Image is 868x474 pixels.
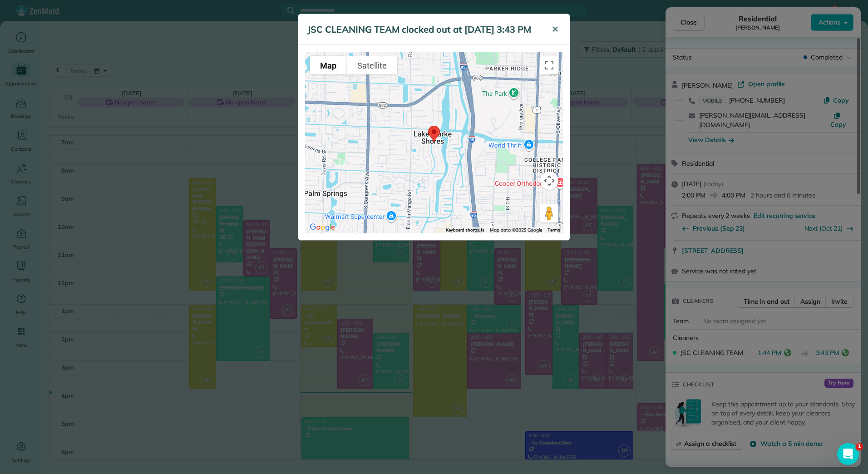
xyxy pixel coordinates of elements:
[540,56,558,74] button: Toggle fullscreen view
[307,222,337,233] img: Google
[856,443,863,450] span: 1
[307,222,337,233] a: Open this area in Google Maps (opens a new window)
[347,56,397,74] button: Show satellite imagery
[307,23,539,36] h5: JSC CLEANING TEAM clocked out at [DATE] 3:43 PM
[547,227,560,232] a: Terms (opens in new tab)
[552,24,558,35] span: ✕
[490,227,542,233] span: Map data ©2025 Google
[837,443,859,465] iframe: Intercom live chat
[540,204,558,222] button: Drag Pegman onto the map to open Street View
[540,172,558,190] button: Map camera controls
[446,227,484,233] button: Keyboard shortcuts
[310,56,347,74] button: Show street map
